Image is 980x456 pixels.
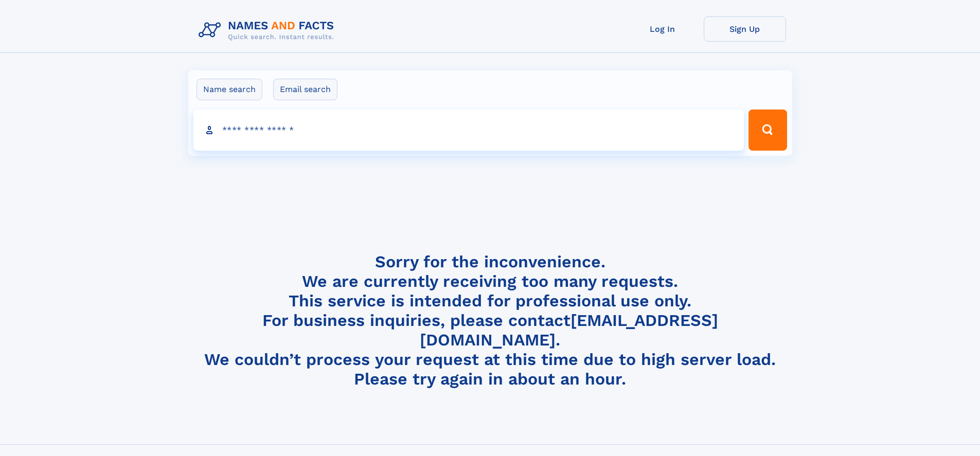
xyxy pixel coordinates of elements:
[273,79,337,100] label: Email search
[193,110,744,151] input: search input
[194,252,786,389] h4: Sorry for the inconvenience. We are currently receiving too many requests. This service is intend...
[704,16,786,42] a: Sign Up
[420,311,718,350] a: [EMAIL_ADDRESS][DOMAIN_NAME]
[197,79,262,100] label: Name search
[621,16,704,42] a: Log In
[194,16,343,44] img: Logo Names and Facts
[749,110,787,151] button: Search Button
